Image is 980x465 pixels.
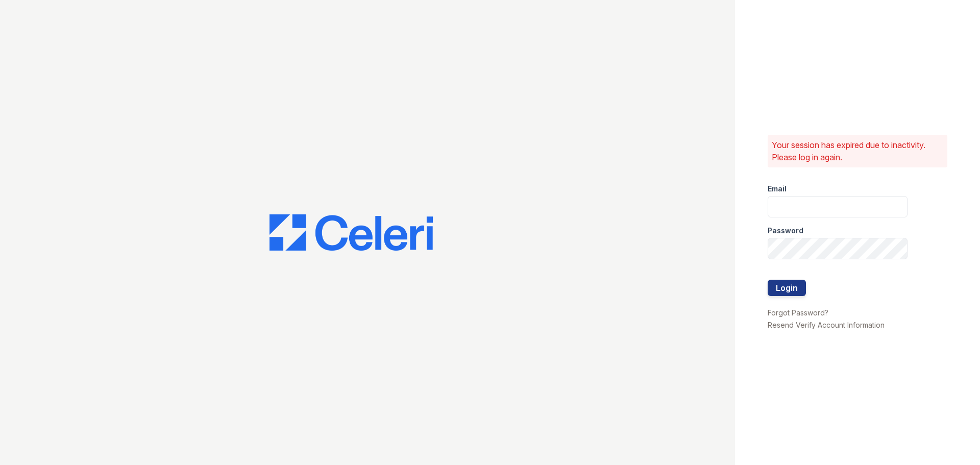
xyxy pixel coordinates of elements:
label: Email [768,184,787,194]
a: Resend Verify Account Information [768,321,885,329]
label: Password [768,226,803,236]
p: Your session has expired due to inactivity. Please log in again. [772,139,943,163]
img: CE_Logo_Blue-a8612792a0a2168367f1c8372b55b34899dd931a85d93a1a3d3e32e68fde9ad4.png [269,214,433,251]
button: Login [768,280,806,296]
a: Forgot Password? [768,308,828,317]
